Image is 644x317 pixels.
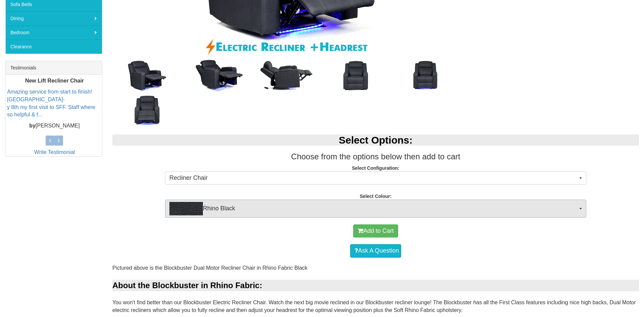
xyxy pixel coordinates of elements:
[7,89,95,118] a: Amazing service from start to finish! [GEOGRAPHIC_DATA]-y 8th my first visit to SFF. Staff where ...
[350,244,401,258] a: Ask A Question
[112,280,639,291] div: About the Blockbuster in Rhino Fabric:
[5,61,102,75] div: Testimonials
[112,152,639,161] h3: Choose from the options below then add to cart
[5,11,102,25] a: Dining
[169,174,578,182] span: Recliner Chair
[353,224,398,238] button: Add to Cart
[29,123,36,129] b: by
[339,135,413,146] b: Select Options:
[5,40,102,54] a: Clearance
[169,202,203,215] img: Rhino Black
[165,200,586,218] button: Rhino BlackRhino Black
[165,171,586,185] button: Recliner Chair
[5,25,102,40] a: Bedroom
[25,78,84,84] b: New Lift Recliner Chair
[360,194,392,199] strong: Select Colour:
[169,202,578,215] span: Rhino Black
[34,149,75,155] a: Write Testimonial
[7,122,102,130] p: [PERSON_NAME]
[352,165,399,171] strong: Select Configuration:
